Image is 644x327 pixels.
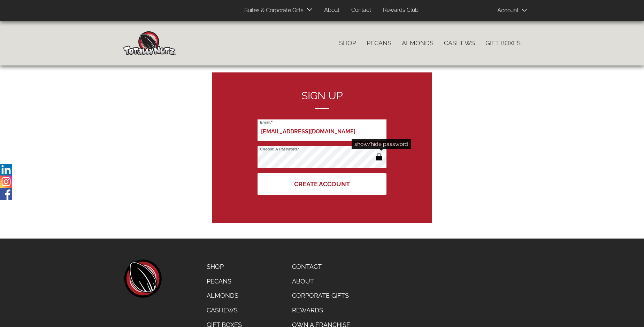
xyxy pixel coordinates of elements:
[346,3,376,17] a: Contact
[258,90,386,109] h2: Sign up
[258,119,386,141] input: Email
[258,173,386,195] button: Create Account
[361,36,397,50] a: Pecans
[397,36,439,50] a: Almonds
[123,259,162,298] a: home
[201,303,247,318] a: Cashews
[123,31,176,55] img: Home
[201,259,247,274] a: Shop
[334,36,361,50] a: Shop
[439,36,480,50] a: Cashews
[319,3,345,17] a: About
[239,4,306,17] a: Suites & Corporate Gifts
[287,274,355,289] a: About
[287,259,355,274] a: Contact
[352,139,411,149] div: show/hide password
[480,36,526,50] a: Gift Boxes
[287,303,355,318] a: Rewards
[201,288,247,303] a: Almonds
[378,3,424,17] a: Rewards Club
[201,274,247,289] a: Pecans
[287,288,355,303] a: Corporate Gifts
